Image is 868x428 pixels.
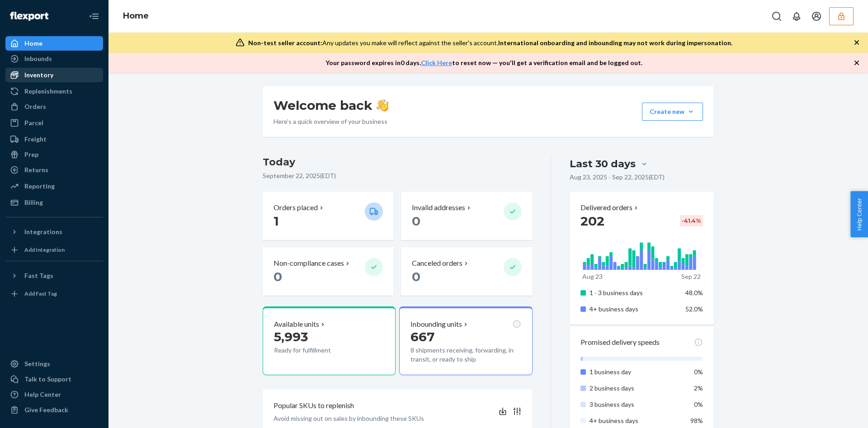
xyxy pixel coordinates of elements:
div: Parcel [24,118,43,127]
div: Replenishments [24,87,72,96]
button: Open notifications [788,7,806,25]
span: 2% [694,384,703,392]
span: 52.0% [685,305,703,313]
ol: breadcrumbs [116,3,156,29]
a: Inventory [5,68,103,82]
div: Inbounds [24,54,52,63]
button: Create new [642,103,703,121]
span: 98% [690,417,703,424]
p: 4+ business days [590,305,679,314]
div: Last 30 days [570,157,636,171]
a: Inbounds [5,52,103,66]
p: 1 - 3 business days [590,288,679,297]
span: 0 [274,269,282,284]
p: Ready for fulfillment [274,346,358,355]
p: Here’s a quick overview of your business [274,117,389,126]
img: hand-wave emoji [376,99,389,112]
span: 0% [694,368,703,376]
a: Reporting [5,179,103,193]
div: Add Integration [24,246,65,254]
button: Close Navigation [85,7,103,25]
a: Add Fast Tag [5,287,103,301]
span: 0% [694,400,703,408]
button: Open account menu [807,7,826,25]
a: Billing [5,195,103,210]
button: Available units5,993Ready for fulfillment [263,306,396,375]
p: Promised delivery speeds [580,337,660,348]
p: 3 business days [590,400,679,409]
div: Billing [24,198,43,207]
div: Prep [24,150,38,159]
button: Inbounding units6678 shipments receiving, forwarding, in transit, or ready to ship [399,306,532,375]
div: Integrations [24,227,62,236]
span: Non-test seller account: [248,39,322,47]
div: Any updates you make will reflect against the seller's account. [248,38,732,47]
p: Available units [274,319,319,329]
a: Click Here [421,59,452,66]
div: Talk to Support [24,375,71,384]
span: 667 [410,329,434,344]
span: International onboarding and inbounding may not work during impersonation. [498,39,732,47]
div: Help Center [24,390,61,399]
div: Returns [24,165,48,174]
a: Orders [5,99,103,114]
p: Orders placed [274,202,318,213]
p: Aug 23, 2025 - Sep 22, 2025 ( EDT ) [570,173,665,182]
div: Settings [24,359,50,368]
span: Support [18,6,51,14]
div: -41.4 % [680,215,703,226]
div: Inventory [24,71,53,80]
button: Integrations [5,225,103,239]
p: September 22, 2025 ( EDT ) [263,171,533,180]
div: Orders [24,102,46,111]
span: 1 [274,213,279,229]
p: 8 shipments receiving, forwarding, in transit, or ready to ship [410,346,521,364]
a: Settings [5,357,103,371]
button: Fast Tags [5,268,103,283]
button: Delivered orders [580,202,640,213]
p: Aug 23 [582,272,603,281]
p: Popular SKUs to replenish [274,400,354,411]
button: Canceled orders 0 [401,247,532,296]
p: Canceled orders [412,258,462,268]
button: Non-compliance cases 0 [263,247,394,296]
div: Freight [24,135,47,144]
a: Returns [5,163,103,177]
a: Parcel [5,116,103,130]
p: 2 business days [590,384,679,393]
p: 4+ business days [590,416,679,425]
a: Prep [5,147,103,162]
p: Sep 22 [681,272,701,281]
div: Add Fast Tag [24,290,57,297]
button: Talk to Support [5,372,103,386]
button: Give Feedback [5,403,103,417]
img: Flexport logo [10,12,48,21]
a: Add Integration [5,243,103,257]
a: Home [123,11,149,21]
a: Home [5,36,103,51]
span: 0 [412,269,420,284]
p: 1 business day [590,367,679,376]
div: Reporting [24,182,55,191]
span: 5,993 [274,329,308,344]
span: 0 [412,213,420,229]
p: Invalid addresses [412,202,465,213]
a: Help Center [5,387,103,402]
p: Avoid missing out on sales by inbounding these SKUs [274,414,424,423]
button: Help Center [850,191,868,237]
span: 202 [580,213,604,229]
p: Your password expires in 0 days . to reset now — you'll get a verification email and be logged out. [325,58,642,67]
span: 48.0% [685,289,703,296]
button: Orders placed 1 [263,192,394,240]
h3: Today [263,155,533,169]
div: Fast Tags [24,271,53,280]
p: Inbounding units [410,319,462,329]
div: Give Feedback [24,405,68,414]
button: Invalid addresses 0 [401,192,532,240]
a: Replenishments [5,84,103,99]
h1: Welcome back [274,97,389,113]
a: Freight [5,132,103,146]
p: Non-compliance cases [274,258,344,268]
